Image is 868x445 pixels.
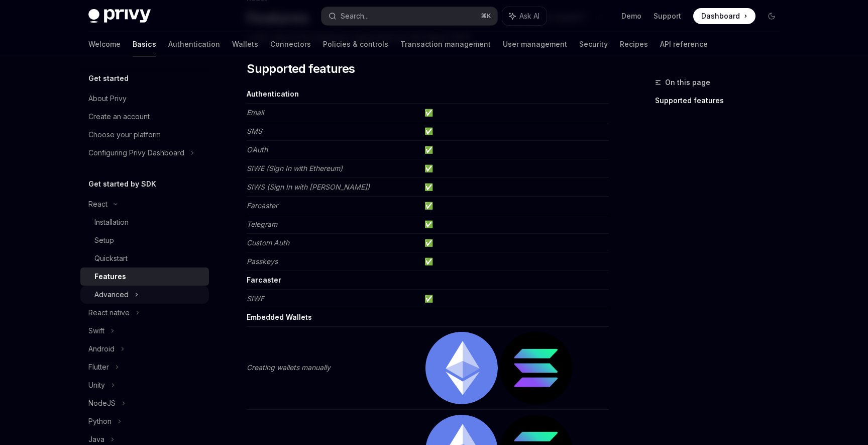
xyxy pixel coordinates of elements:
h5: Get started [88,72,129,84]
span: ⌘ K [481,12,491,20]
a: Installation [80,213,209,231]
div: Installation [94,216,129,228]
div: Configuring Privy Dashboard [88,147,184,159]
em: Passkeys [247,257,278,265]
td: ✅ [420,141,609,159]
div: NodeJS [88,397,116,409]
div: Unity [88,379,105,391]
div: Features [94,271,126,283]
td: ✅ [420,215,609,234]
td: ✅ [420,197,609,215]
a: API reference [660,32,708,56]
div: Setup [94,234,114,246]
button: Search...⌘K [321,7,497,25]
div: Choose your platform [88,129,161,141]
td: ✅ [420,122,609,141]
div: Search... [341,10,369,22]
div: Android [88,343,115,355]
td: ✅ [420,252,609,271]
a: Welcome [88,32,121,56]
a: Features [80,268,209,286]
td: ✅ [420,178,609,197]
em: Creating wallets manually [247,363,331,372]
a: About Privy [80,90,209,108]
button: Ask AI [502,7,547,25]
strong: Authentication [247,90,299,98]
a: Supported features [655,93,788,109]
em: SIWS (Sign In with [PERSON_NAME]) [247,183,370,191]
td: ✅ [420,234,609,252]
td: ✅ [420,290,609,308]
span: Ask AI [519,11,539,21]
img: ethereum.png [425,332,498,404]
div: React native [88,307,130,319]
a: Choose your platform [80,126,209,144]
em: Farcaster [247,201,278,210]
button: Toggle dark mode [764,8,780,24]
a: Setup [80,231,209,249]
a: Connectors [270,32,311,56]
div: Swift [88,325,104,337]
td: ✅ [420,104,609,122]
em: Telegram [247,220,277,228]
em: SMS [247,127,262,135]
a: User management [503,32,567,56]
em: Email [247,108,264,117]
a: Recipes [620,32,648,56]
a: Dashboard [693,8,755,24]
div: Quickstart [94,252,128,264]
a: Create an account [80,108,209,126]
span: Supported features [247,61,355,77]
a: Basics [133,32,156,56]
a: Quickstart [80,249,209,268]
span: On this page [665,76,710,88]
div: Flutter [88,361,109,373]
a: Security [579,32,608,56]
a: Authentication [168,32,220,56]
a: Policies & controls [323,32,388,56]
div: Python [88,415,112,427]
em: Custom Auth [247,238,289,247]
img: solana.png [500,332,572,404]
div: About Privy [88,93,127,105]
div: React [88,198,107,210]
em: SIWE (Sign In with Ethereum) [247,164,343,172]
img: dark logo [88,9,151,23]
td: ✅ [420,159,609,178]
a: Wallets [232,32,258,56]
div: Advanced [94,289,129,301]
h5: Get started by SDK [88,178,156,190]
div: Create an account [88,111,150,123]
em: SIWF [247,294,264,303]
a: Demo [621,11,641,21]
strong: Embedded Wallets [247,313,312,321]
em: OAuth [247,145,268,154]
a: Support [654,11,681,21]
a: Transaction management [400,32,491,56]
strong: Farcaster [247,276,281,284]
span: Dashboard [701,11,740,21]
